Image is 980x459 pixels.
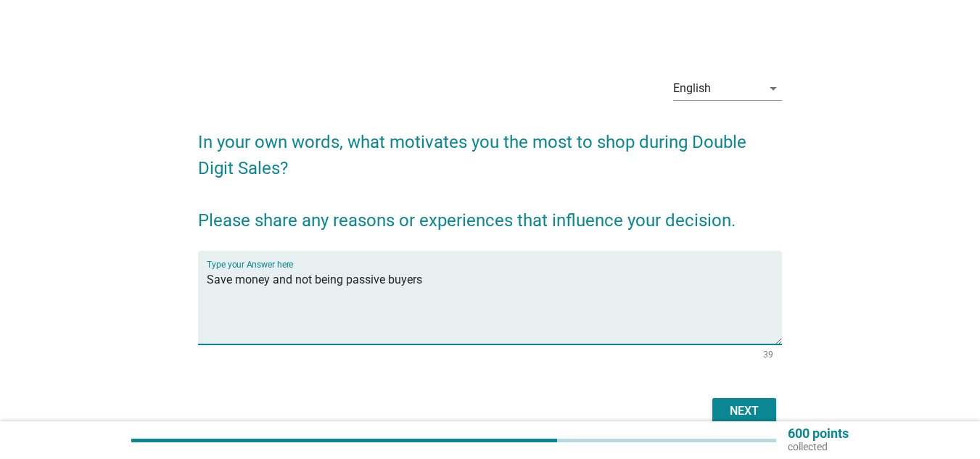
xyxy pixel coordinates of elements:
div: 39 [763,350,773,359]
div: English [673,82,711,95]
textarea: Type your Answer here [207,268,782,344]
button: Next [712,398,776,424]
p: collected [788,440,849,453]
p: 600 points [788,427,849,440]
div: Next [724,402,765,420]
i: arrow_drop_down [765,80,782,97]
h2: In your own words, what motivates you the most to shop during Double Digit Sales? Please share an... [198,115,782,233]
